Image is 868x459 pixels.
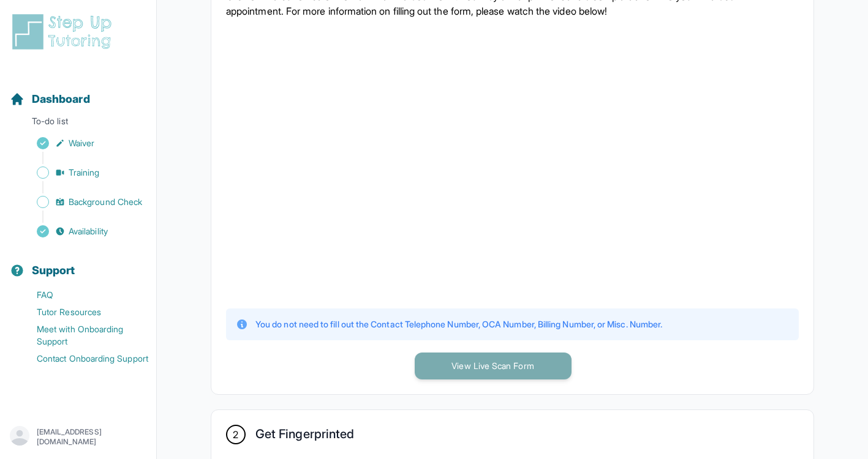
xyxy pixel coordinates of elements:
a: Tutor Resources [10,304,156,321]
button: Support [5,242,151,284]
img: logo [10,12,119,51]
iframe: YouTube video player [226,28,655,296]
h2: Get Fingerprinted [255,427,354,446]
button: [EMAIL_ADDRESS][DOMAIN_NAME] [10,426,146,448]
p: [EMAIL_ADDRESS][DOMAIN_NAME] [37,427,146,447]
span: Waiver [69,137,94,149]
button: View Live Scan Form [415,353,572,379]
a: Meet with Onboarding Support [10,321,156,350]
span: Background Check [69,196,142,208]
a: View Live Scan Form [415,359,572,371]
a: Training [10,164,156,181]
a: Availability [10,223,156,240]
a: Waiver [10,135,156,152]
button: Dashboard [5,71,151,113]
p: You do not need to fill out the Contact Telephone Number, OCA Number, Billing Number, or Misc. Nu... [255,318,662,330]
span: Support [32,262,75,279]
a: Dashboard [10,91,90,108]
p: To-do list [5,115,151,132]
a: FAQ [10,286,156,304]
a: Contact Onboarding Support [10,350,156,367]
span: Availability [69,225,108,237]
span: Training [69,166,100,179]
span: Dashboard [32,91,90,108]
span: 2 [233,427,238,442]
a: Background Check [10,193,156,211]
